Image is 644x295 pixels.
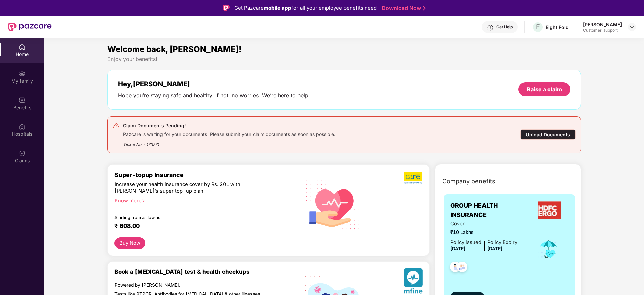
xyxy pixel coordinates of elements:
[538,238,559,260] img: icon
[114,268,294,275] div: Book a [MEDICAL_DATA] test & health checkups
[19,150,26,157] img: svg+xml;base64,PHN2ZyBpZD0iQ2xhaW0iIHhtbG5zPSJodHRwOi8vd3d3LnczLm9yZy8yMDAwL3N2ZyIgd2lkdGg9IjIwIi...
[123,137,335,148] div: Ticket No. - 173271
[114,171,294,178] div: Super-topup Insurance
[546,24,569,30] div: Eight Fold
[19,123,26,130] img: svg+xml;base64,PHN2ZyBpZD0iSG9zcGl0YWxzIiB4bWxucz0iaHR0cDovL3d3dy53My5vcmcvMjAwMC9zdmciIHdpZHRoPS...
[114,282,265,288] div: Powered by [PERSON_NAME].
[8,23,52,31] img: New Pazcare Logo
[629,24,635,30] img: svg+xml;base64,PHN2ZyBpZD0iRHJvcGRvd24tMzJ4MzIiIHhtbG5zPSJodHRwOi8vd3d3LnczLm9yZy8yMDAwL3N2ZyIgd2...
[114,215,266,220] div: Starting from as low as
[583,21,622,28] div: [PERSON_NAME]
[123,130,335,137] div: Pazcare is waiting for your documents. Please submit your claim documents as soon as possible.
[538,201,562,219] img: insurerLogo
[423,5,426,12] img: Stroke
[114,198,290,202] div: Know more
[301,172,365,237] img: svg+xml;base64,PHN2ZyB4bWxucz0iaHR0cDovL3d3dy53My5vcmcvMjAwMC9zdmciIHhtbG5zOnhsaW5rPSJodHRwOi8vd3...
[454,260,470,276] img: svg+xml;base64,PHN2ZyB4bWxucz0iaHR0cDovL3d3dy53My5vcmcvMjAwMC9zdmciIHdpZHRoPSI0OC45NDMiIGhlaWdodD...
[113,122,120,129] img: svg+xml;base64,PHN2ZyB4bWxucz0iaHR0cDovL3d3dy53My5vcmcvMjAwMC9zdmciIHdpZHRoPSIyNCIgaGVpZ2h0PSIyNC...
[118,92,310,99] div: Hope you’re staying safe and healthy. If not, no worries. We’re here to help.
[450,201,531,220] span: GROUP HEALTH INSURANCE
[520,129,576,140] div: Upload Documents
[382,5,424,12] a: Download Now
[450,229,517,236] span: ₹10 Lakhs
[19,70,26,77] img: svg+xml;base64,PHN2ZyB3aWR0aD0iMjAiIGhlaWdodD0iMjAiIHZpZXdCb3g9IjAgMCAyMCAyMCIgZmlsbD0ibm9uZSIgeG...
[450,239,481,246] div: Policy issued
[264,5,291,11] strong: mobile app
[583,28,622,33] div: Customer_support
[107,56,581,63] div: Enjoy your benefits!
[450,220,517,228] span: Cover
[527,86,562,93] div: Raise a claim
[404,171,423,184] img: b5dec4f62d2307b9de63beb79f102df3.png
[142,199,145,203] span: right
[447,260,463,276] img: svg+xml;base64,PHN2ZyB4bWxucz0iaHR0cDovL3d3dy53My5vcmcvMjAwMC9zdmciIHdpZHRoPSI0OC45NDMiIGhlaWdodD...
[487,246,502,251] span: [DATE]
[19,97,26,103] img: svg+xml;base64,PHN2ZyBpZD0iQmVuZWZpdHMiIHhtbG5zPSJodHRwOi8vd3d3LnczLm9yZy8yMDAwL3N2ZyIgd2lkdGg9Ij...
[223,5,230,11] img: Logo
[123,122,335,130] div: Claim Documents Pending!
[19,44,26,50] img: svg+xml;base64,PHN2ZyBpZD0iSG9tZSIgeG1sbnM9Imh0dHA6Ly93d3cudzMub3JnLzIwMDAvc3ZnIiB3aWR0aD0iMjAiIG...
[234,4,377,12] div: Get Pazcare for all your employee benefits need
[114,181,265,195] div: Increase your health insurance cover by Rs. 20L with [PERSON_NAME]’s super top-up plan.
[496,24,513,30] div: Get Help
[450,246,465,251] span: [DATE]
[107,44,242,54] span: Welcome back, [PERSON_NAME]!
[536,23,540,31] span: E
[118,80,310,88] div: Hey, [PERSON_NAME]
[114,222,288,230] div: ₹ 608.00
[114,237,145,249] button: Buy Now
[487,24,494,31] img: svg+xml;base64,PHN2ZyBpZD0iSGVscC0zMngzMiIgeG1sbnM9Imh0dHA6Ly93d3cudzMub3JnLzIwMDAvc3ZnIiB3aWR0aD...
[442,177,495,186] span: Company benefits
[487,239,517,246] div: Policy Expiry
